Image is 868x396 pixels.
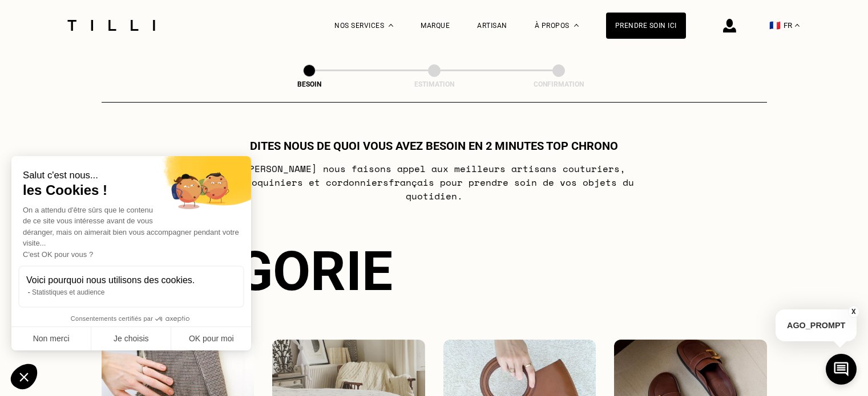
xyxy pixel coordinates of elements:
img: icône connexion [723,19,736,32]
img: Logo du service de couturière Tilli [63,20,159,31]
div: Estimation [377,80,491,88]
a: Artisan [477,22,507,30]
div: Catégorie [102,239,767,303]
div: Besoin [252,80,366,88]
img: Menu déroulant à propos [574,24,579,27]
img: menu déroulant [795,24,800,27]
div: Confirmation [502,80,616,88]
img: Menu déroulant [389,24,393,27]
p: [PERSON_NAME] nous faisons appel aux meilleurs artisans couturiers , maroquiniers et cordonniers ... [208,162,660,203]
p: AGO_PROMPT [776,309,857,341]
a: Prendre soin ici [606,13,686,39]
h1: Dites nous de quoi vous avez besoin en 2 minutes top chrono [250,139,618,153]
span: 🇫🇷 [769,20,781,31]
a: Marque [421,22,450,30]
button: X [848,305,859,318]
